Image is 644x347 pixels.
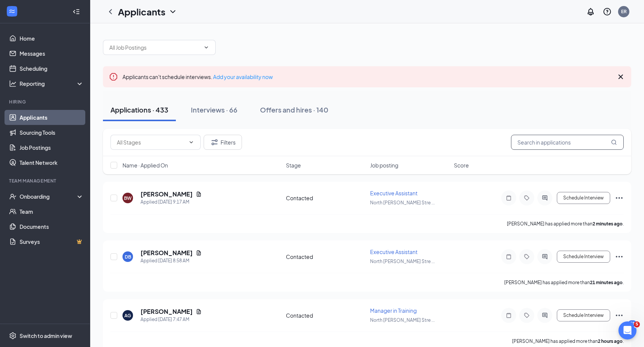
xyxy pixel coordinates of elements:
[20,125,84,140] a: Sourcing Tools
[615,193,624,202] svg: Ellipses
[110,105,168,114] div: Applications · 433
[598,338,623,344] b: 2 hours ago
[210,138,219,147] svg: Filter
[590,280,623,285] b: 21 minutes ago
[124,195,132,201] div: BW
[20,31,84,46] a: Home
[504,195,513,201] svg: Note
[20,155,84,170] a: Talent Network
[370,317,435,323] span: North [PERSON_NAME] Stre ...
[141,316,202,323] div: Applied [DATE] 7:47 AM
[615,252,624,261] svg: Ellipses
[286,194,366,202] div: Contacted
[124,312,131,319] div: AG
[557,251,610,263] button: Schedule Interview
[286,253,366,260] div: Contacted
[141,307,193,316] h5: [PERSON_NAME]
[260,105,328,114] div: Offers and hires · 140
[20,193,77,200] div: Onboarding
[621,8,627,15] div: ER
[196,250,202,256] svg: Document
[9,178,82,184] div: Team Management
[8,8,16,15] svg: WorkstreamLogo
[522,254,531,260] svg: Tag
[370,190,417,196] span: Executive Assistant
[586,7,595,16] svg: Notifications
[370,161,398,169] span: Job posting
[213,73,273,80] a: Add your availability now
[106,7,115,16] svg: ChevronLeft
[603,7,612,16] svg: QuestionInfo
[20,140,84,155] a: Job Postings
[615,311,624,320] svg: Ellipses
[618,321,636,339] iframe: Intercom live chat
[125,254,131,260] div: DB
[188,139,194,145] svg: ChevronDown
[141,257,202,265] div: Applied [DATE] 8:58 AM
[9,99,82,105] div: Hiring
[370,248,417,255] span: Executive Assistant
[511,135,624,150] input: Search in applications
[454,161,469,169] span: Score
[286,161,301,169] span: Stage
[557,192,610,204] button: Schedule Interview
[616,72,625,81] svg: Cross
[203,44,209,50] svg: ChevronDown
[522,195,531,201] svg: Tag
[611,139,617,145] svg: MagnifyingGlass
[73,8,80,15] svg: Collapse
[504,254,513,260] svg: Note
[286,312,366,319] div: Contacted
[109,72,118,81] svg: Error
[628,320,636,327] div: 38
[634,321,640,327] span: 5
[117,138,185,146] input: All Stages
[540,195,549,201] svg: ActiveChat
[191,105,237,114] div: Interviews · 66
[593,221,623,227] b: 2 minutes ago
[20,61,84,76] a: Scheduling
[141,190,193,198] h5: [PERSON_NAME]
[9,332,17,339] svg: Settings
[512,338,624,344] p: [PERSON_NAME] has applied more than .
[118,5,165,18] h1: Applicants
[504,279,624,286] p: [PERSON_NAME] has applied more than .
[504,312,513,318] svg: Note
[122,161,168,169] span: Name · Applied On
[370,200,435,205] span: North [PERSON_NAME] Stre ...
[540,254,549,260] svg: ActiveChat
[20,204,84,219] a: Team
[522,312,531,318] svg: Tag
[109,43,200,52] input: All Job Postings
[196,309,202,315] svg: Document
[507,221,624,227] p: [PERSON_NAME] has applied more than .
[141,249,193,257] h5: [PERSON_NAME]
[141,198,202,206] div: Applied [DATE] 9:17 AM
[122,73,273,80] span: Applicants can't schedule interviews.
[9,80,17,87] svg: Analysis
[204,135,242,150] button: Filter Filters
[20,110,84,125] a: Applicants
[20,234,84,249] a: SurveysCrown
[540,312,549,318] svg: ActiveChat
[9,193,17,200] svg: UserCheck
[20,332,72,339] div: Switch to admin view
[557,309,610,321] button: Schedule Interview
[370,307,417,314] span: Manager in Training
[196,191,202,197] svg: Document
[168,7,177,16] svg: ChevronDown
[20,46,84,61] a: Messages
[20,80,84,87] div: Reporting
[20,219,84,234] a: Documents
[370,259,435,264] span: North [PERSON_NAME] Stre ...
